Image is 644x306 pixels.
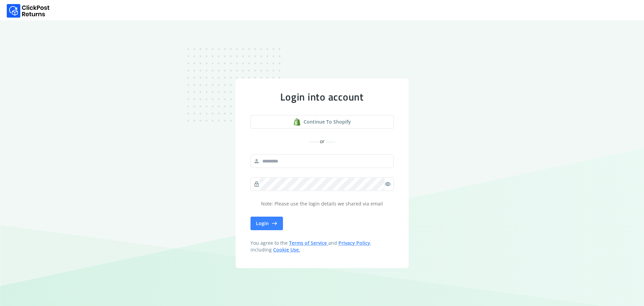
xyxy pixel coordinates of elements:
[251,91,394,103] div: Login into account
[251,240,394,253] span: You agree to the and , including
[251,200,394,207] p: Note: Please use the login details we shared via email
[338,240,370,246] a: Privacy Policy
[251,138,394,145] div: or
[254,179,260,189] span: lock
[385,179,391,189] span: visibility
[251,115,394,129] button: Continue to shopify
[254,156,260,166] span: person
[293,118,301,126] img: shopify logo
[304,118,351,125] span: Continue to shopify
[271,219,278,228] span: east
[251,115,394,129] a: shopify logoContinue to shopify
[273,246,300,253] a: Cookie Use.
[251,217,283,230] button: Login east
[289,240,328,246] a: Terms of Service
[7,4,50,18] img: Logo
